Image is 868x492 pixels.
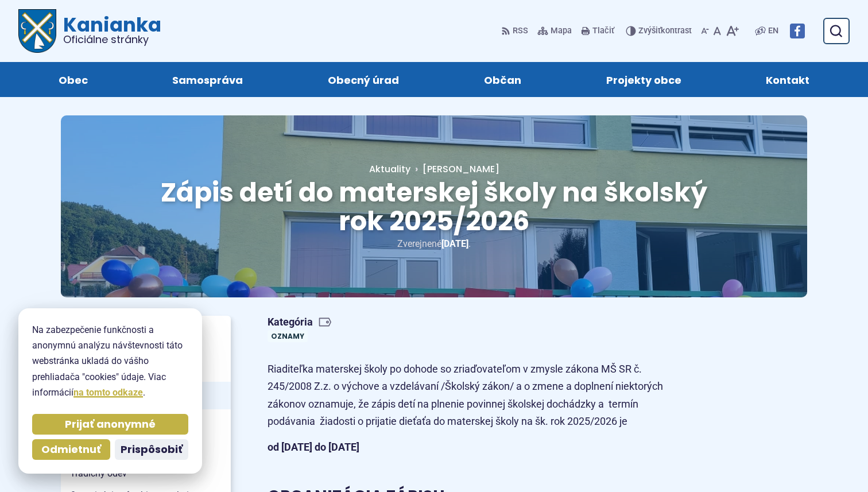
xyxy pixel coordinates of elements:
a: RSS [501,19,530,43]
span: Občan [484,62,521,97]
span: Oficiálne stránky [63,34,161,45]
button: Tlačiť [579,19,617,43]
p: Zverejnené . [98,236,770,251]
a: EN [766,24,781,38]
span: Kategória [268,316,331,329]
a: Mapa [535,19,574,43]
a: Obec [28,62,119,97]
p: Riaditeľka materskej školy po dohode so zriaďovateľom v zmysle zákona MŠ SR č. 245/2008 Z.z. o vý... [268,361,675,431]
span: [DATE] [441,238,468,249]
span: kontrast [638,26,692,36]
span: [PERSON_NAME] [423,162,499,176]
button: Prispôsobiť [115,439,188,460]
strong: od [DATE] do [DATE] [268,441,359,453]
span: Projekty obce [606,62,681,97]
span: Obec [59,62,88,97]
a: [PERSON_NAME] [410,162,499,176]
a: Obecný úrad [297,62,430,97]
span: Obecný úrad [328,62,399,97]
a: Oznamy [268,330,308,342]
span: RSS [513,24,528,38]
p: Na zabezpečenie funkčnosti a anonymnú analýzu návštevnosti táto webstránka ukladá do vášho prehli... [32,322,188,400]
img: Prejsť na domovskú stránku [18,9,56,53]
span: Zápis detí do materskej školy na školský rok 2025/2026 [161,174,707,240]
button: Prijať anonymné [32,414,188,435]
a: Kontakt [735,62,840,97]
button: Odmietnuť [32,439,110,460]
span: Kanianka [56,15,161,45]
button: Zmenšiť veľkosť písma [699,19,711,43]
span: Tlačiť [592,26,614,36]
a: Občan [453,62,552,97]
span: Samospráva [172,62,243,97]
button: Zvýšiťkontrast [626,19,694,43]
span: Prispôsobiť [121,443,183,456]
span: Prijať anonymné [65,418,156,431]
button: Nastaviť pôvodnú veľkosť písma [711,19,723,43]
a: Samospráva [142,62,274,97]
span: Kontakt [766,62,809,97]
a: Aktuality [369,162,410,176]
a: Logo Kanianka, prejsť na domovskú stránku. [18,9,161,53]
span: Mapa [551,24,572,38]
a: Projekty obce [575,62,712,97]
button: Zväčšiť veľkosť písma [723,19,741,43]
span: EN [768,24,778,38]
img: Prejsť na Facebook stránku [790,24,805,38]
a: na tomto odkaze [73,387,143,398]
span: Odmietnuť [41,443,101,456]
span: Zvýšiť [638,26,661,36]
